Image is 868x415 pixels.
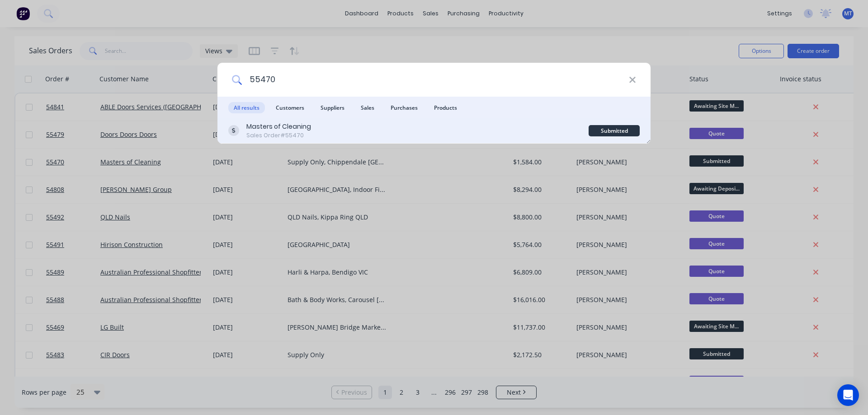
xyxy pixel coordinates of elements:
div: Masters of Cleaning [246,122,311,131]
span: Suppliers [315,102,350,113]
input: Start typing a customer or supplier name to create a new order... [242,63,629,97]
span: Purchases [385,102,423,113]
span: Customers [270,102,310,113]
span: Products [429,102,462,113]
div: Open Intercom Messenger [837,384,859,406]
span: Sales [355,102,380,113]
span: All results [228,102,265,113]
div: Submitted [589,125,640,136]
div: Sales Order #55470 [246,131,311,140]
